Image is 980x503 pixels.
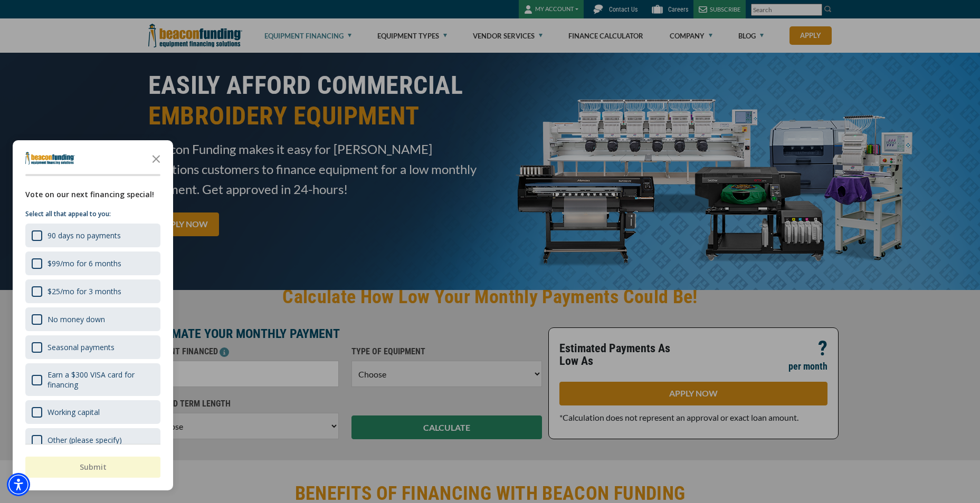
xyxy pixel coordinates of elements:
div: Vote on our next financing special! [25,189,160,200]
div: No money down [47,314,105,324]
div: Earn a $300 VISA card for financing [25,363,160,396]
div: Seasonal payments [25,335,160,359]
div: Survey [13,140,173,490]
div: Seasonal payments [47,342,115,352]
div: Other (please specify) [25,428,160,452]
div: Accessibility Menu [7,473,30,496]
div: $99/mo for 6 months [47,258,121,268]
p: Select all that appeal to you: [25,209,160,219]
div: $99/mo for 6 months [25,252,160,275]
img: Company logo [25,152,75,165]
div: $25/mo for 3 months [47,286,121,296]
div: Working capital [47,407,100,417]
button: Submit [25,457,160,478]
div: 90 days no payments [47,230,121,240]
div: Working capital [25,400,160,424]
div: No money down [25,307,160,331]
button: Close the survey [146,148,167,169]
div: $25/mo for 3 months [25,279,160,303]
div: 90 days no payments [25,224,160,247]
div: Earn a $300 VISA card for financing [47,370,154,390]
div: Other (please specify) [47,435,122,445]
